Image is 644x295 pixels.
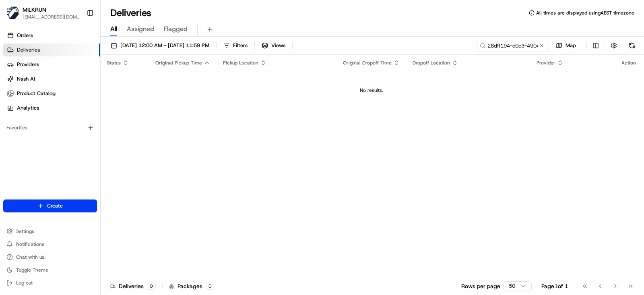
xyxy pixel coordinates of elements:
[17,46,40,54] span: Deliveries
[17,104,39,112] span: Analytics
[536,10,634,16] span: All times are displayed using AEST timezone
[220,40,251,51] button: Filters
[3,199,97,212] button: Create
[541,282,568,290] div: Page 1 of 1
[3,29,100,42] a: Orders
[3,251,97,263] button: Chat with us!
[17,75,35,83] span: Nash AI
[110,24,117,34] span: All
[3,226,97,237] button: Settings
[155,60,202,66] span: Original Pickup Time
[233,42,248,49] span: Filters
[16,228,34,235] span: Settings
[6,6,19,19] img: MILKRUN
[258,40,289,51] button: Views
[110,6,151,19] h1: Deliveries
[3,121,97,134] div: Favorites
[23,14,80,20] button: [EMAIL_ADDRESS][DOMAIN_NAME]
[477,40,549,51] input: Type to search
[147,283,156,290] div: 0
[17,61,39,68] span: Providers
[3,44,100,56] a: Deliveries
[16,280,33,286] span: Log out
[3,3,83,23] button: MILKRUNMILKRUN[EMAIL_ADDRESS][DOMAIN_NAME]
[110,282,156,290] div: Deliveries
[552,40,580,51] button: Map
[223,60,258,66] span: Pickup Location
[3,239,97,250] button: Notifications
[23,6,46,14] button: MILKRUN
[413,60,450,66] span: Dropoff Location
[206,283,215,290] div: 0
[3,73,100,85] a: Nash AI
[626,40,638,51] button: Refresh
[343,60,392,66] span: Original Dropoff Time
[17,32,33,39] span: Orders
[127,24,154,34] span: Assigned
[3,58,100,71] a: Providers
[537,60,555,66] span: Provider
[120,42,209,49] span: [DATE] 12:00 AM - [DATE] 11:59 PM
[164,24,188,34] span: Flagged
[16,267,48,273] span: Toggle Theme
[3,87,100,100] a: Product Catalog
[3,277,97,289] button: Log out
[16,254,45,260] span: Chat with us!
[16,241,44,247] span: Notifications
[107,40,213,51] button: [DATE] 12:00 AM - [DATE] 11:59 PM
[107,60,121,66] span: Status
[169,282,215,290] div: Packages
[461,282,500,290] p: Rows per page
[47,202,63,210] span: Create
[17,90,56,97] span: Product Catalog
[271,42,285,49] span: Views
[104,87,639,93] div: No results.
[3,264,97,276] button: Toggle Theme
[566,42,576,49] span: Map
[3,102,100,114] a: Analytics
[621,60,636,66] div: Action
